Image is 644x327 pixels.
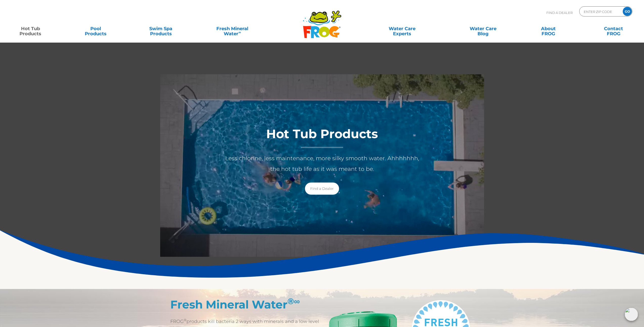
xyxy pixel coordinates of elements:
input: GO [623,7,632,16]
h1: Hot Tub Products [221,127,423,148]
a: Fresh MineralWater∞ [201,24,264,34]
a: Hot TubProducts [5,24,56,34]
a: PoolProducts [70,24,121,34]
h2: Fresh Mineral Water [170,298,322,311]
a: ContactFROG [588,24,639,34]
a: Water CareBlog [458,24,508,34]
input: Zip Code Form [583,8,617,15]
p: Less chlorine, less maintenance, more silky smooth water. Ahhhhhhh, the hot tub life as it was me... [221,153,423,174]
a: Swim SpaProducts [135,24,186,34]
em: ∞ [294,296,300,306]
img: openIcon [625,308,638,321]
sup: ® [184,318,186,322]
a: AboutFROG [523,24,574,34]
sup: ® [287,296,300,306]
a: Water CareExperts [361,24,443,34]
a: Find a Dealer [305,183,339,195]
sup: ∞ [238,30,241,34]
p: Find A Dealer [546,6,573,19]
